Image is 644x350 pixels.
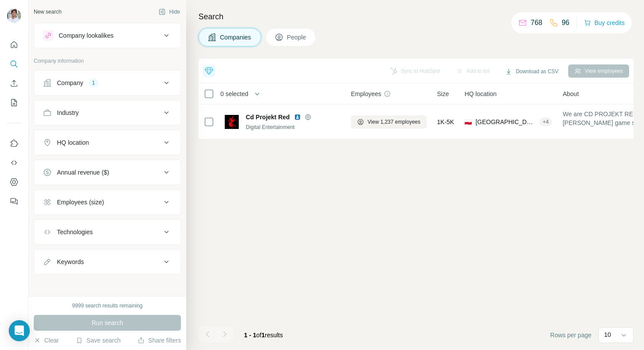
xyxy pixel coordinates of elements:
[152,5,186,18] button: Hide
[531,18,542,28] p: 768
[256,332,262,339] span: of
[539,118,552,126] div: + 4
[34,251,180,272] button: Keywords
[562,18,570,28] p: 96
[7,155,21,171] button: Use Surfe API
[138,336,181,345] button: Share filters
[34,102,180,123] button: Industry
[246,123,340,131] div: Digital Entertainment
[34,57,181,65] p: Company information
[563,89,579,98] span: About
[57,79,83,87] div: Company
[550,331,591,339] span: Rows per page
[464,118,472,126] span: 🇵🇱
[351,115,427,129] button: View 1,237 employees
[351,89,381,98] span: Employees
[198,11,633,23] h4: Search
[7,9,21,23] img: Avatar
[7,95,21,111] button: My lists
[287,33,307,42] span: People
[34,25,180,46] button: Company lookalikes
[262,332,265,339] span: 1
[34,221,180,243] button: Technologies
[57,228,93,236] div: Technologies
[437,89,449,98] span: Size
[34,192,180,213] button: Employees (size)
[57,257,84,266] div: Keywords
[9,320,30,341] div: Open Intercom Messenger
[437,118,454,126] span: 1K-5K
[76,336,120,345] button: Save search
[34,8,61,16] div: New search
[584,17,625,29] button: Buy credits
[225,115,239,129] img: Logo of Cd Projekt Red
[34,72,180,93] button: Company1
[7,174,21,190] button: Dashboard
[294,114,301,121] img: LinkedIn logo
[475,118,535,126] span: [GEOGRAPHIC_DATA], [GEOGRAPHIC_DATA]
[57,108,79,117] div: Industry
[7,193,21,209] button: Feedback
[604,330,611,339] p: 10
[244,332,256,339] span: 1 - 1
[368,118,421,126] span: View 1,237 employees
[499,65,564,78] button: Download as CSV
[72,302,143,310] div: 9999 search results remaining
[7,37,21,53] button: Quick start
[34,132,180,153] button: HQ location
[57,138,89,147] div: HQ location
[34,162,180,183] button: Annual revenue ($)
[7,75,21,91] button: Enrich CSV
[246,113,290,121] span: Cd Projekt Red
[7,136,21,151] button: Use Surfe on LinkedIn
[88,79,99,87] div: 1
[57,168,109,177] div: Annual revenue ($)
[57,198,104,207] div: Employees (size)
[244,332,283,339] span: results
[59,31,113,40] div: Company lookalikes
[220,33,252,42] span: Companies
[464,89,496,98] span: HQ location
[220,89,248,98] span: 0 selected
[34,336,59,345] button: Clear
[7,56,21,72] button: Search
